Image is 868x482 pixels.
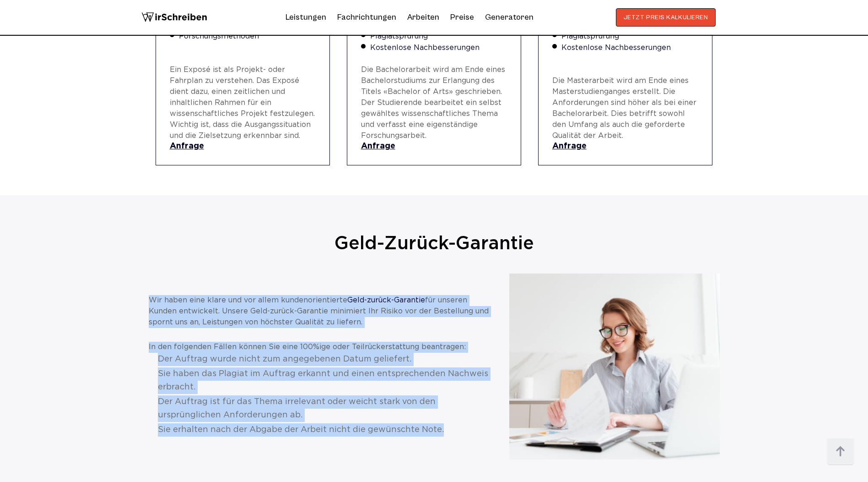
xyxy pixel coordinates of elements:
[509,274,720,460] img: Geld-zurück-Garantie
[361,65,507,142] p: Die Bachelorarbeit wird am Ende eines Bachelorstudiums zur Erlangung des Titels «Bachelor of Arts...
[337,10,396,25] a: Fachrichtungen
[407,10,439,25] a: Arbeiten
[149,342,491,353] p: In den folgenden Fällen können Sie eine 100%ige oder Teilrückerstattung beantragen:
[170,65,316,142] p: Ein Exposé ist als Projekt- oder Fahrplan zu verstehen. Das Exposé dient dazu, einen zeitlichen u...
[552,76,699,142] p: Die Masterarbeit wird am Ende eines Masterstudienganges erstellt. Die Anforderungen sind höher al...
[149,233,720,255] h2: Geld-zurück-Garantie
[552,142,699,151] a: Anfrage
[141,8,207,27] img: logo wirschreiben
[158,367,491,394] li: Sie haben das Plagiat im Auftrag erkannt und einen entsprechenden Nachweis erbracht.
[170,142,316,151] a: Anfrage
[827,438,854,466] img: button top
[149,295,491,328] p: Wir haben eine klare und vor allem kundenorientierte für unseren Kunden entwickelt. Unsere Geld-z...
[286,10,326,25] a: Leistungen
[561,33,699,41] li: Plagiatsprüfung
[158,353,491,366] li: Der Auftrag wurde nicht zum angegebenen Datum geliefert.
[361,142,507,151] a: Anfrage
[485,10,534,25] a: Generatoren
[158,395,491,422] li: Der Auftrag ist für das Thema irrelevant oder weicht stark von den ursprünglichen Anforderungen ab.
[158,423,491,437] li: Sie erhalten nach der Abgabe der Arbeit nicht die gewünschte Note.
[347,297,425,304] a: Geld-zurück-Garantie
[616,8,716,27] button: JETZT PREIS KALKULIEREN
[561,44,699,52] li: Kostenlose Nachbesserungen
[370,44,507,52] li: Kostenlose Nachbesserungen
[179,33,316,41] li: Forschungsmethoden
[450,12,474,22] a: Preise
